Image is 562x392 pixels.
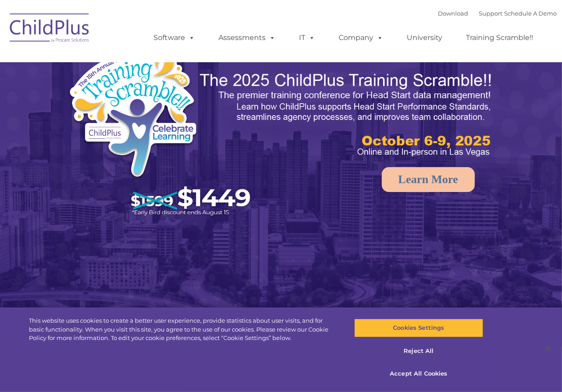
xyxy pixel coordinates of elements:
[479,10,503,17] a: Support
[354,319,484,337] button: Cookies Settings
[5,7,94,52] img: ChildPlus by Procare Solutions
[145,29,204,47] a: Software
[538,339,558,359] button: Close
[210,29,285,47] a: Assessments
[124,59,151,65] span: Last name
[330,29,392,47] a: Company
[398,29,452,47] a: University
[438,10,557,17] font: |
[354,364,484,383] button: Accept All Cookies
[457,29,542,47] a: Training Scramble!!
[291,29,324,47] a: IT
[505,10,557,17] a: Schedule A Demo
[382,167,475,192] a: Learn More
[438,10,469,17] a: Download
[354,342,484,360] button: Reject All
[124,95,162,102] span: Phone number
[29,316,337,343] div: This website uses cookies to create a better user experience, provide statistics about user visit...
